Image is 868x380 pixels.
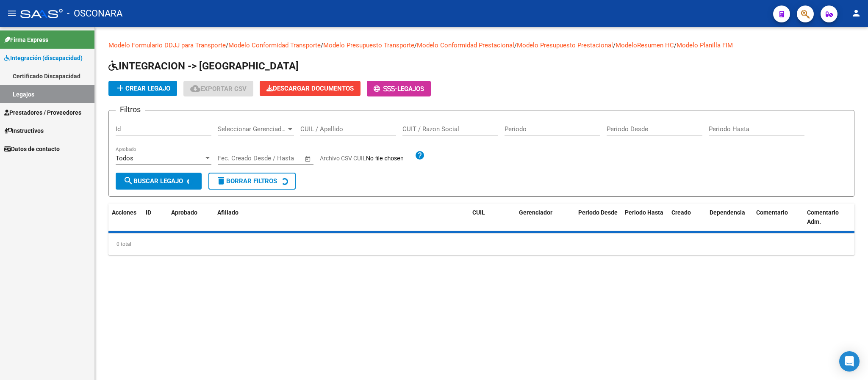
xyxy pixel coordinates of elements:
span: Acciones [112,209,136,216]
button: Crear Legajo [108,81,177,96]
datatable-header-cell: Gerenciador [516,204,575,231]
span: Afiliado [217,209,238,216]
div: 0 total [108,234,854,255]
span: Legajos [397,85,424,93]
span: - [374,85,397,93]
span: Comentario Adm. [807,209,839,226]
span: Datos de contacto [4,144,60,154]
div: Open Intercom Messenger [839,351,860,372]
div: / / / / / / [108,41,854,255]
datatable-header-cell: CUIL [469,204,516,231]
span: - OSCONARA [67,4,122,23]
mat-icon: delete [216,176,226,186]
a: Modelo Presupuesto Transporte [323,41,414,49]
a: Modelo Presupuesto Prestacional [517,41,613,49]
mat-icon: add [115,83,125,93]
a: Modelo Formulario DDJJ para Transporte [108,41,226,49]
datatable-header-cell: Aprobado [168,204,202,231]
span: Crear Legajo [115,85,170,92]
span: Buscar Legajo [123,177,183,185]
button: Borrar Filtros [208,173,296,190]
span: Todos [116,154,133,162]
input: Start date [218,154,245,162]
a: Modelo Conformidad Prestacional [417,41,514,49]
a: ModeloResumen HC [616,41,674,49]
span: Periodo Hasta [625,209,663,216]
span: Instructivos [4,126,44,135]
span: Borrar Filtros [216,177,277,185]
datatable-header-cell: Afiliado [214,204,469,231]
button: -Legajos [367,81,431,96]
span: Creado [671,209,691,216]
mat-icon: search [123,176,133,186]
span: Integración (discapacidad) [4,53,83,63]
a: Modelo Planilla FIM [677,41,733,49]
datatable-header-cell: Creado [668,204,706,231]
span: Seleccionar Gerenciador [218,125,286,133]
h3: Filtros [116,104,145,116]
span: INTEGRACION -> [GEOGRAPHIC_DATA] [108,60,299,72]
span: Descargar Documentos [266,85,354,92]
datatable-header-cell: Periodo Desde [575,204,621,231]
span: Periodo Desde [578,209,618,216]
button: Descargar Documentos [260,81,361,96]
span: Dependencia [710,209,745,216]
mat-icon: menu [7,8,17,18]
button: Open calendar [303,154,313,164]
datatable-header-cell: Comentario Adm. [804,204,854,231]
span: Comentario [756,209,788,216]
datatable-header-cell: Periodo Hasta [621,204,668,231]
a: Modelo Conformidad Transporte [228,41,321,49]
input: Archivo CSV CUIL [366,155,415,162]
button: Buscar Legajo [116,173,202,190]
mat-icon: person [851,8,861,18]
span: Gerenciador [519,209,552,216]
datatable-header-cell: Comentario [753,204,804,231]
span: Firma Express [4,35,48,44]
span: Archivo CSV CUIL [320,155,366,162]
mat-icon: help [415,150,425,160]
span: Exportar CSV [190,85,247,93]
input: End date [253,154,294,162]
span: CUIL [472,209,485,216]
span: ID [146,209,151,216]
mat-icon: cloud_download [190,83,200,94]
span: Aprobado [171,209,197,216]
span: Prestadores / Proveedores [4,108,81,117]
button: Exportar CSV [183,81,253,96]
datatable-header-cell: ID [142,204,168,231]
datatable-header-cell: Dependencia [706,204,753,231]
datatable-header-cell: Acciones [108,204,142,231]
